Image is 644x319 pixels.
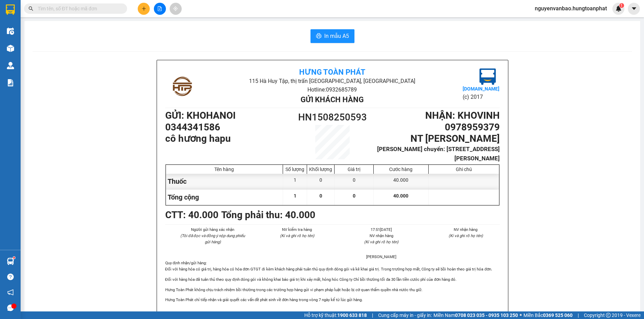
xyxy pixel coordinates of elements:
[180,233,245,244] i: (Tôi đã đọc và đồng ý nộp dung phiếu gửi hàng)
[425,110,500,121] b: NHẬN : KHOVINH
[165,121,291,133] h1: 0344341586
[165,287,500,293] p: Hưng Toàn Phát không chịu trách nhiệm bồi thường trong các trường hợp hàng gửi vi phạm pháp luật ...
[142,6,146,11] span: plus
[430,167,497,172] div: Ghi chú
[301,95,364,104] b: Gửi khách hàng
[307,174,335,189] div: 0
[620,3,623,8] span: 1
[529,4,612,13] span: nguyenvanbao.hungtoanphat
[179,226,247,233] li: Người gửi hàng xác nhận
[432,226,500,233] li: NV nhận hàng
[29,6,33,11] span: search
[606,313,611,318] span: copyright
[393,193,408,199] span: 40.000
[374,174,428,189] div: 40.000
[374,133,499,145] h1: NT [PERSON_NAME]
[336,167,372,172] div: Giá trị
[310,29,354,43] button: printerIn mẫu A5
[7,305,14,311] span: message
[7,274,14,280] span: question-circle
[463,86,499,92] b: [DOMAIN_NAME]
[520,314,522,317] span: ⚪️
[324,32,349,40] span: In mẫu A5
[283,174,307,189] div: 1
[170,3,182,15] button: aim
[154,3,166,15] button: file-add
[221,209,315,221] b: Tổng phải thu: 40.000
[364,240,398,244] i: (Kí và ghi rõ họ tên)
[578,311,579,319] span: |
[13,257,15,259] sup: 1
[628,3,640,15] button: caret-down
[157,6,162,11] span: file-add
[168,193,199,201] span: Tổng cộng
[7,289,14,296] span: notification
[319,193,322,199] span: 0
[372,311,373,319] span: |
[543,312,573,318] strong: 0369 525 060
[221,85,444,94] li: Hotline: 0932685789
[165,276,500,283] p: Đối với hàng hóa đã tuân thủ theo quy định đóng gói và không khai báo giá trị khi xảy mất, hỏng h...
[294,193,296,199] span: 1
[335,174,374,189] div: 0
[165,68,200,103] img: logo.jpg
[631,6,637,12] span: caret-down
[7,258,14,265] img: warehouse-icon
[348,226,416,233] li: 17:51[DATE]
[6,4,15,15] img: logo-vxr
[449,233,483,238] i: (Kí và ghi rõ họ tên)
[353,193,355,199] span: 0
[166,174,283,189] div: Thuốc
[285,167,305,172] div: Số lượng
[375,167,426,172] div: Cước hàng
[299,68,365,76] b: Hưng Toàn Phát
[138,3,150,15] button: plus
[165,209,218,221] b: CTT : 40.000
[7,28,14,35] img: warehouse-icon
[221,77,444,85] li: 115 Hà Huy Tập, thị trấn [GEOGRAPHIC_DATA], [GEOGRAPHIC_DATA]
[173,6,178,11] span: aim
[7,62,14,69] img: warehouse-icon
[309,167,332,172] div: Khối lượng
[291,110,374,125] h1: HN1508250593
[378,311,432,319] span: Cung cấp máy in - giấy in:
[348,233,416,239] li: NV nhận hàng
[619,3,624,8] sup: 1
[316,33,321,40] span: printer
[168,167,281,172] div: Tên hàng
[7,79,14,86] img: solution-icon
[7,45,14,52] img: warehouse-icon
[280,233,314,238] i: (Kí và ghi rõ họ tên)
[263,226,331,233] li: NV kiểm tra hàng
[165,133,291,145] h1: cô hương hapu
[348,254,416,260] li: [PERSON_NAME]
[337,312,367,318] strong: 1900 633 818
[38,5,119,12] input: Tìm tên, số ĐT hoặc mã đơn
[165,266,500,272] p: Đối với hàng hóa có giá trị, hàng hóa có hóa đơn GTGT đi kèm khách hàng phải tuân thủ quy định đó...
[165,297,500,303] p: Hưng Toàn Phát chỉ tiếp nhận và giải quyết các vấn đề phát sinh về đơn hàng trong vòng 7 ngày kể ...
[304,311,367,319] span: Hỗ trợ kỹ thuật:
[463,93,499,101] li: (c) 2017
[165,260,500,303] div: Quy định nhận/gửi hàng :
[433,311,518,319] span: Miền Nam
[374,121,499,133] h1: 0978959379
[523,311,573,319] span: Miền Bắc
[455,312,518,318] strong: 0708 023 035 - 0935 103 250
[165,110,236,121] b: GỬI : KHOHANOI
[479,68,496,85] img: logo.jpg
[377,146,500,162] b: [PERSON_NAME] chuyển: [STREET_ADDRESS][PERSON_NAME]
[615,6,622,12] img: icon-new-feature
